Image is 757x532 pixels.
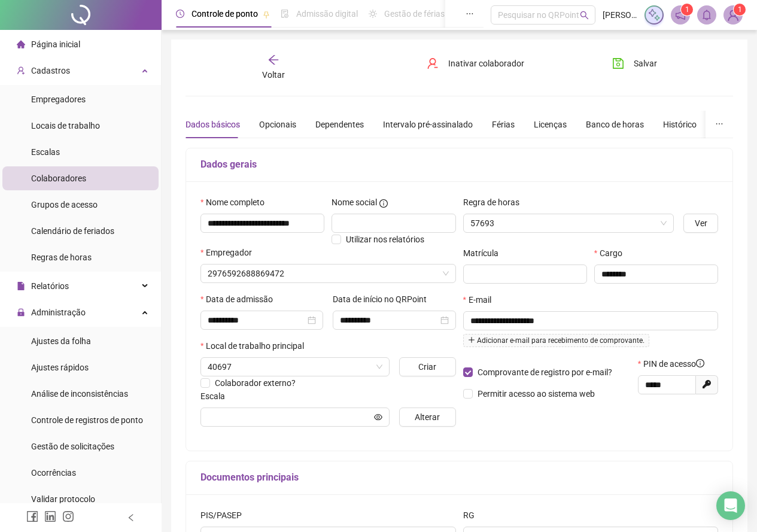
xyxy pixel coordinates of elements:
[31,442,114,451] span: Gestão de solicitações
[683,214,718,233] button: Ver
[31,494,95,504] span: Validar protocolo
[470,214,667,232] span: 57693
[468,336,475,343] span: plus
[346,235,424,244] span: Utilizar nos relatórios
[448,57,524,70] span: Inativar colaborador
[176,10,184,18] span: clock-circle
[31,147,60,157] span: Escalas
[31,308,86,317] span: Administração
[612,57,624,69] span: save
[724,6,742,24] img: 60152
[675,10,686,20] span: notification
[534,118,567,131] div: Licenças
[399,357,456,376] button: Criar
[17,40,25,48] span: home
[427,57,439,69] span: user-delete
[17,282,25,290] span: file
[31,363,89,372] span: Ajustes rápidos
[262,70,285,80] span: Voltar
[586,118,644,131] div: Banco de horas
[208,265,449,282] span: 2976592688869472
[267,54,279,66] span: arrow-left
[716,491,745,520] div: Open Intercom Messenger
[281,10,289,18] span: file-done
[31,39,80,49] span: Página inicial
[31,253,92,262] span: Regras de horas
[333,293,434,306] label: Data de início no QRPoint
[701,10,712,20] span: bell
[706,111,733,138] button: ellipsis
[215,378,296,388] span: Colaborador externo?
[383,118,473,131] div: Intervalo pré-assinalado
[26,510,38,522] span: facebook
[31,281,69,291] span: Relatórios
[31,200,98,209] span: Grupos de acesso
[31,121,100,130] span: Locais de trabalho
[418,360,436,373] span: Criar
[603,54,666,73] button: Salvar
[200,470,718,485] h5: Documentos principais
[200,196,272,209] label: Nome completo
[463,293,499,306] label: E-mail
[31,66,70,75] span: Cadastros
[332,196,377,209] span: Nome social
[634,57,657,70] span: Salvar
[695,217,707,230] span: Ver
[315,118,364,131] div: Dependentes
[415,411,440,424] span: Alterar
[186,118,240,131] div: Dados básicos
[31,95,86,104] span: Empregadores
[466,10,474,18] span: ellipsis
[31,415,143,425] span: Controle de registros de ponto
[200,293,281,306] label: Data de admissão
[738,5,742,14] span: 1
[127,513,135,522] span: left
[384,9,445,19] span: Gestão de férias
[603,8,637,22] span: [PERSON_NAME]
[200,246,260,259] label: Empregador
[374,413,382,421] span: eye
[663,118,697,131] div: Histórico
[17,308,25,317] span: lock
[259,118,296,131] div: Opcionais
[492,118,515,131] div: Férias
[31,226,114,236] span: Calendário de feriados
[200,157,718,172] h5: Dados gerais
[463,334,649,347] span: Adicionar e-mail para recebimento de comprovante.
[200,509,250,522] label: PIS/PASEP
[44,510,56,522] span: linkedin
[31,174,86,183] span: Colaboradores
[685,5,689,14] span: 1
[643,357,704,370] span: PIN de acesso
[647,8,661,22] img: sparkle-icon.fc2bf0ac1784a2077858766a79e2daf3.svg
[463,196,527,209] label: Regra de horas
[463,509,482,522] label: RG
[208,358,382,376] span: 40697
[418,54,533,73] button: Inativar colaborador
[594,247,630,260] label: Cargo
[31,389,128,399] span: Análise de inconsistências
[200,339,312,352] label: Local de trabalho principal
[31,336,91,346] span: Ajustes da folha
[681,4,693,16] sup: 1
[399,408,456,427] button: Alterar
[715,120,723,128] span: ellipsis
[263,11,270,18] span: pushpin
[62,510,74,522] span: instagram
[369,10,377,18] span: sun
[31,468,76,478] span: Ocorrências
[379,199,388,208] span: info-circle
[696,359,704,367] span: info-circle
[478,367,612,377] span: Comprovante de registro por e-mail?
[191,9,258,19] span: Controle de ponto
[580,11,589,20] span: search
[734,4,746,16] sup: Atualize o seu contato no menu Meus Dados
[463,247,506,260] label: Matrícula
[478,389,595,399] span: Permitir acesso ao sistema web
[17,66,25,75] span: user-add
[296,9,358,19] span: Admissão digital
[200,390,233,403] label: Escala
